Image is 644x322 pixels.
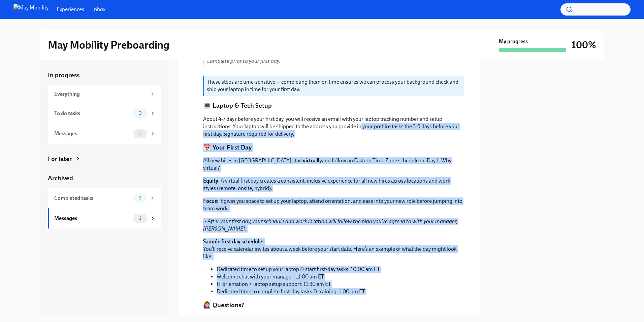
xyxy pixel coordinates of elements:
[57,6,84,13] a: Experiences
[203,157,464,172] p: All new hires in [GEOGRAPHIC_DATA] start and follow an Eastern Time Zone schedule on Day 1. Why v...
[203,178,218,184] strong: Equity
[203,197,464,212] p: : It gives you space to set up your laptop, attend orientation, and ease into your new role befor...
[48,155,72,163] div: For later
[134,111,146,116] span: 0
[48,38,169,52] h2: May Mobility Preboarding
[135,216,145,221] span: 1
[206,58,280,64] em: Complete prior to your first day.
[203,218,457,232] em: > After your first day, your schedule and work location will follow the plan you’ve agreed to wit...
[217,288,464,295] li: Dedicated time to complete first-day tasks & training: 1:00 pm ET
[48,85,161,103] a: Everything
[203,301,244,310] p: 🙋‍♀️ Questions?
[48,188,161,208] a: Completed tasks3
[48,174,161,183] a: Archived
[48,71,161,80] a: In progress
[207,78,461,93] p: These steps are time-sensitive — completing them on time ensures we can process your background c...
[203,198,217,204] strong: Focus
[203,238,264,245] strong: Sample first day schedule:
[217,273,464,280] li: Welcome chat with your manager: 11:00 am ET
[203,101,272,110] p: 💻 Laptop & Tech Setup
[499,38,528,45] strong: My progress
[48,103,161,124] a: To do tasks0
[217,266,464,273] li: Dedicated time to set up your laptop & start first-day tasks: 10:00 am ET
[48,124,161,144] a: Messages0
[572,39,596,51] h3: 100%
[54,194,131,202] div: Completed tasks
[203,115,464,138] p: About 4-7 days before your first day, you will receive an email with your laptop tracking number ...
[54,90,147,98] div: Everything
[134,131,146,136] span: 0
[13,4,49,15] img: May Mobility
[54,110,131,117] div: To do tasks
[54,215,131,222] div: Messages
[217,280,464,288] li: IT orientation + laptop setup support: 11:30 am ET
[48,155,161,163] a: For later
[303,157,322,164] strong: virtually
[54,130,131,137] div: Messages
[48,208,161,229] a: Messages1
[203,143,252,152] p: 📅 Your First Day
[203,238,464,260] p: You’ll receive calendar invites about a week before your start date. Here’s an example of what th...
[135,195,146,200] span: 3
[203,177,464,192] p: : A virtual first day creates a consistent, inclusive experience for all new hires across locatio...
[92,6,105,13] a: Inbox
